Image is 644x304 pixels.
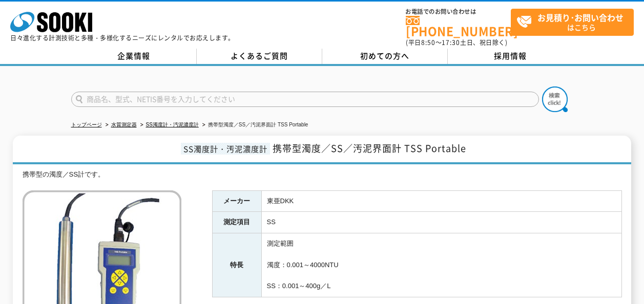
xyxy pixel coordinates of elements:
input: 商品名、型式、NETIS番号を入力してください [71,92,539,107]
a: お見積り･お問い合わせはこちら [511,9,634,36]
span: SS濁度計・汚泥濃度計 [181,143,270,155]
a: 初めての方へ [322,49,448,64]
a: SS濁度計・汚泥濃度計 [146,122,199,127]
th: メーカー [212,190,261,212]
td: 測定範囲 濁度：0.001～4000NTU SS：0.001～400g／L [261,233,621,297]
a: [PHONE_NUMBER] [406,16,511,37]
span: 17:30 [442,38,460,47]
span: はこちら [516,9,633,35]
span: お電話でのお問い合わせは [406,9,511,15]
span: 8:50 [421,38,435,47]
th: 測定項目 [212,212,261,233]
td: 東亜DKK [261,190,621,212]
p: 日々進化する計測技術と多種・多様化するニーズにレンタルでお応えします。 [10,35,235,41]
strong: お見積り･お問い合わせ [537,11,624,24]
th: 特長 [212,233,261,297]
img: btn_search.png [542,86,568,112]
li: 携帯型濁度／SS／汚泥界面計 TSS Portable [200,120,308,131]
a: 採用情報 [448,49,573,64]
a: 水質測定器 [111,122,137,127]
a: よくあるご質問 [197,49,322,64]
a: 企業情報 [71,49,197,64]
span: 初めての方へ [360,50,409,61]
div: 携帯型の濁度／SS計です。 [23,169,622,180]
a: トップページ [71,122,102,127]
span: 携帯型濁度／SS／汚泥界面計 TSS Portable [273,141,466,155]
span: (平日 ～ 土日、祝日除く) [406,38,507,47]
td: SS [261,212,621,233]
